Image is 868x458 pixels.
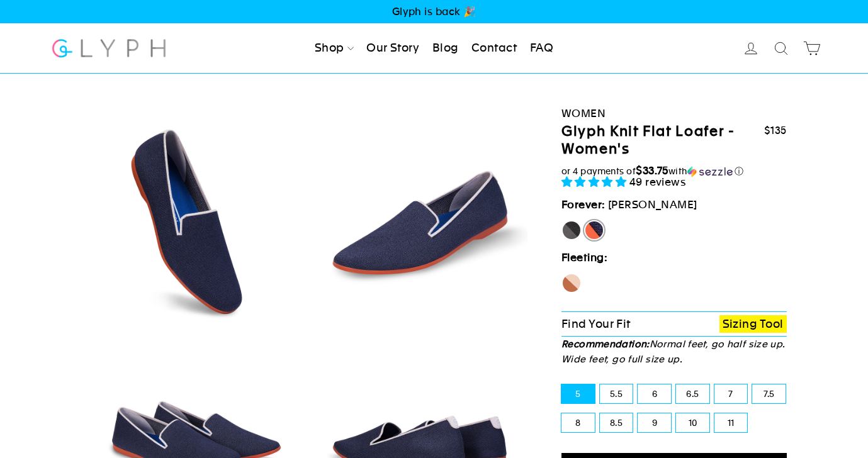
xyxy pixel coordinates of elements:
label: Seahorse [561,273,582,293]
label: 6.5 [676,384,709,403]
label: 5 [561,384,595,403]
label: 7 [714,384,748,403]
img: Marlin [87,111,302,325]
img: Sezzle [687,166,733,177]
img: Glyph [50,31,168,65]
ul: Primary [310,35,558,62]
strong: Recommendation: [561,338,650,349]
span: Find Your Fit [561,317,631,330]
div: or 4 payments of$33.75withSezzle Click to learn more about Sezzle [561,165,787,177]
label: 10 [676,413,709,432]
div: or 4 payments of with [561,165,787,177]
img: Marlin [313,111,527,325]
label: 8 [561,413,595,432]
label: 8.5 [600,413,633,432]
a: Blog [427,35,464,62]
span: 49 reviews [629,176,687,188]
label: [PERSON_NAME] [584,220,604,240]
a: FAQ [525,35,558,62]
label: 11 [714,413,748,432]
a: Our Story [361,35,424,62]
a: Sizing Tool [719,315,787,333]
div: Women [561,105,787,122]
p: Normal feet, go half size up. Wide feet, go full size up. [561,337,787,367]
strong: Forever: [561,198,606,211]
label: 5.5 [600,384,633,403]
strong: Fleeting: [561,251,607,264]
span: $33.75 [636,164,668,177]
span: [PERSON_NAME] [608,198,697,211]
label: 7.5 [752,384,786,403]
h1: Glyph Knit Flat Loafer - Women's [561,123,764,159]
span: $135 [764,125,787,137]
span: 4.88 stars [561,176,629,188]
a: Contact [466,35,522,62]
label: 6 [638,384,671,403]
label: Panther [561,220,582,240]
a: Shop [310,35,359,62]
label: 9 [638,413,671,432]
